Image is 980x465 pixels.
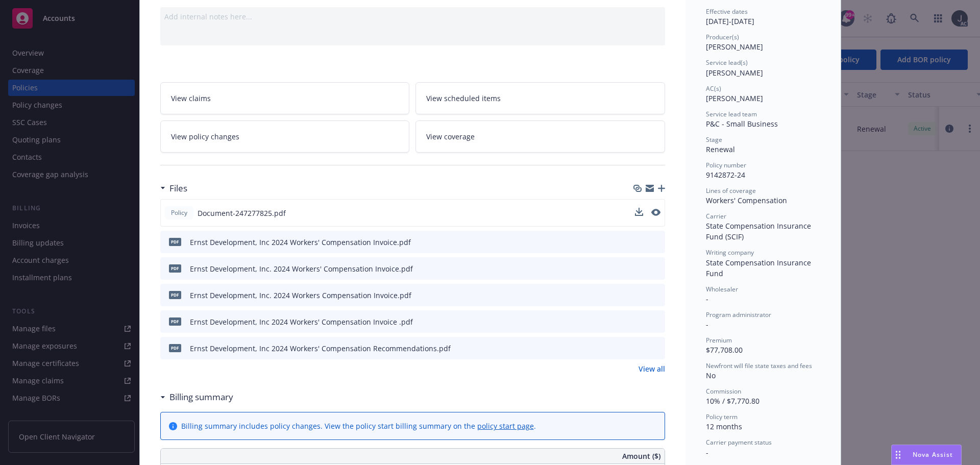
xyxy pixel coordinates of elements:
[477,421,534,431] a: policy start page
[164,11,661,22] div: Add internal notes here...
[622,451,660,461] span: Amount ($)
[635,343,644,354] button: download file
[652,290,661,301] button: preview file
[706,438,772,447] span: Carrier payment status
[426,131,475,142] span: View coverage
[426,93,501,104] span: View scheduled items
[706,258,813,278] span: State Compensation Insurance Fund
[706,135,722,144] span: Stage
[706,195,787,205] span: Workers' Compensation
[190,343,451,354] div: Ernst Development, Inc 2024 Workers' Compensation Recommendations.pdf
[635,208,643,216] button: download file
[706,110,757,118] span: Service lead team
[635,237,644,248] button: download file
[652,316,661,327] button: preview file
[635,263,644,274] button: download file
[652,343,661,354] button: preview file
[706,161,746,169] span: Policy number
[181,421,536,431] div: Billing summary includes policy changes. View the policy start billing summary on the .
[706,119,778,129] span: P&C - Small Business
[190,290,411,301] div: Ernst Development, Inc. 2024 Workers Compensation Invoice.pdf
[706,448,708,457] span: -
[652,237,661,248] button: preview file
[169,390,233,404] h3: Billing summary
[706,371,716,380] span: No
[651,209,660,216] button: preview file
[706,84,721,93] span: AC(s)
[706,58,748,67] span: Service lead(s)
[169,182,187,195] h3: Files
[706,7,820,27] div: [DATE] - [DATE]
[706,422,742,431] span: 12 months
[891,445,962,465] button: Nova Assist
[706,336,732,345] span: Premium
[169,208,189,217] span: Policy
[706,285,738,293] span: Wholesaler
[706,186,756,195] span: Lines of coverage
[635,208,643,218] button: download file
[415,120,665,153] a: View coverage
[169,264,181,272] span: pdf
[706,212,726,221] span: Carrier
[169,238,181,246] span: pdf
[160,390,233,404] div: Billing summary
[652,263,661,274] button: preview file
[706,396,759,406] span: 10% / $7,770.80
[706,387,741,396] span: Commission
[706,248,754,257] span: Writing company
[706,7,748,16] span: Effective dates
[169,317,181,325] span: pdf
[706,68,763,78] span: [PERSON_NAME]
[635,316,644,327] button: download file
[706,345,743,355] span: $77,708.00
[635,290,644,301] button: download file
[892,445,904,464] div: Drag to move
[651,208,660,218] button: preview file
[706,320,708,329] span: -
[706,361,812,370] span: Newfront will file state taxes and fees
[706,412,738,421] span: Policy term
[190,263,413,274] div: Ernst Development, Inc. 2024 Workers' Compensation Invoice.pdf
[706,221,813,241] span: State Compensation Insurance Fund (SCIF)
[706,310,771,319] span: Program administrator
[160,120,410,153] a: View policy changes
[171,131,239,142] span: View policy changes
[160,182,187,195] div: Files
[190,237,411,248] div: Ernst Development, Inc 2024 Workers' Compensation Invoice.pdf
[160,82,410,114] a: View claims
[706,33,739,41] span: Producer(s)
[171,93,211,104] span: View claims
[913,450,953,459] span: Nova Assist
[415,82,665,114] a: View scheduled items
[169,344,181,352] span: pdf
[169,291,181,299] span: pdf
[706,170,745,180] span: 9142872-24
[706,93,763,103] span: [PERSON_NAME]
[706,42,763,52] span: [PERSON_NAME]
[198,208,286,218] span: Document-247277825.pdf
[190,316,413,327] div: Ernst Development, Inc 2024 Workers' Compensation Invoice .pdf
[639,363,665,374] a: View all
[706,144,735,154] span: Renewal
[706,294,708,304] span: -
